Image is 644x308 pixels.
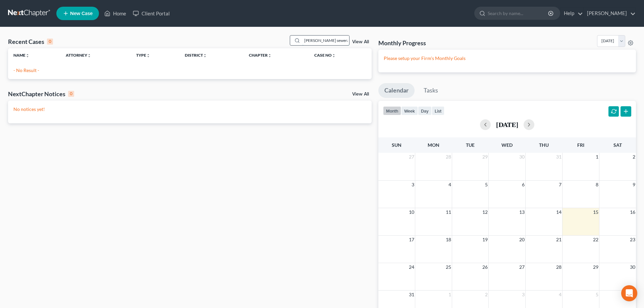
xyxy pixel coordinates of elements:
span: 3 [411,181,415,189]
button: week [401,106,418,115]
div: 0 [47,39,53,45]
span: 22 [592,236,599,244]
span: 6 [521,181,525,189]
i: unfold_more [87,54,91,58]
span: 30 [519,153,525,161]
h3: Monthly Progress [378,39,426,47]
span: 26 [482,263,488,271]
span: 28 [555,263,562,271]
i: unfold_more [268,54,272,58]
span: 21 [555,236,562,244]
span: 27 [519,263,525,271]
span: Thu [539,142,549,148]
span: 27 [408,153,415,161]
span: 3 [521,291,525,299]
i: unfold_more [203,54,207,58]
span: Wed [501,142,513,148]
a: Help [560,7,583,19]
span: 18 [445,236,452,244]
div: Open Intercom Messenger [621,285,637,301]
span: 30 [629,263,636,271]
span: 8 [595,181,599,189]
span: Tue [466,142,475,148]
span: 1 [595,153,599,161]
span: 2 [632,153,636,161]
span: 19 [482,236,488,244]
span: 28 [445,153,452,161]
span: 4 [558,291,562,299]
span: Sat [613,142,622,148]
span: 29 [592,263,599,271]
a: Client Portal [129,7,173,19]
a: Case Nounfold_more [314,53,336,58]
span: 23 [629,236,636,244]
a: View All [352,40,369,44]
span: 24 [408,263,415,271]
span: 5 [484,181,488,189]
div: Recent Cases [8,38,53,46]
span: 13 [519,208,525,216]
button: day [418,106,432,115]
a: Home [101,7,129,19]
i: unfold_more [332,54,336,58]
span: 17 [408,236,415,244]
span: 9 [632,181,636,189]
div: NextChapter Notices [8,90,74,98]
a: Districtunfold_more [185,53,207,58]
a: Tasks [418,83,444,98]
input: Search by name... [302,36,349,45]
a: View All [352,92,369,97]
p: No notices yet! [13,106,366,113]
span: 25 [445,263,452,271]
a: Nameunfold_more [13,53,30,58]
span: 29 [482,153,488,161]
a: Typeunfold_more [136,53,150,58]
span: Fri [577,142,584,148]
span: 20 [519,236,525,244]
a: Attorneyunfold_more [66,53,91,58]
div: 0 [68,91,74,97]
p: Please setup your Firm's Monthly Goals [384,55,631,62]
span: Mon [428,142,439,148]
span: 4 [448,181,452,189]
span: New Case [70,11,93,16]
span: 12 [482,208,488,216]
a: Chapterunfold_more [249,53,272,58]
span: 7 [558,181,562,189]
span: 31 [555,153,562,161]
input: Search by name... [488,7,549,19]
span: 1 [448,291,452,299]
span: 2 [484,291,488,299]
span: 10 [408,208,415,216]
button: list [432,106,444,115]
span: 15 [592,208,599,216]
h2: [DATE] [496,121,518,128]
i: unfold_more [25,54,30,58]
a: [PERSON_NAME] [584,7,636,19]
p: - No Result - [13,67,366,74]
span: 31 [408,291,415,299]
span: 5 [595,291,599,299]
span: Sun [392,142,401,148]
span: 11 [445,208,452,216]
a: Calendar [378,83,415,98]
span: 16 [629,208,636,216]
span: 14 [555,208,562,216]
button: month [383,106,401,115]
i: unfold_more [146,54,150,58]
